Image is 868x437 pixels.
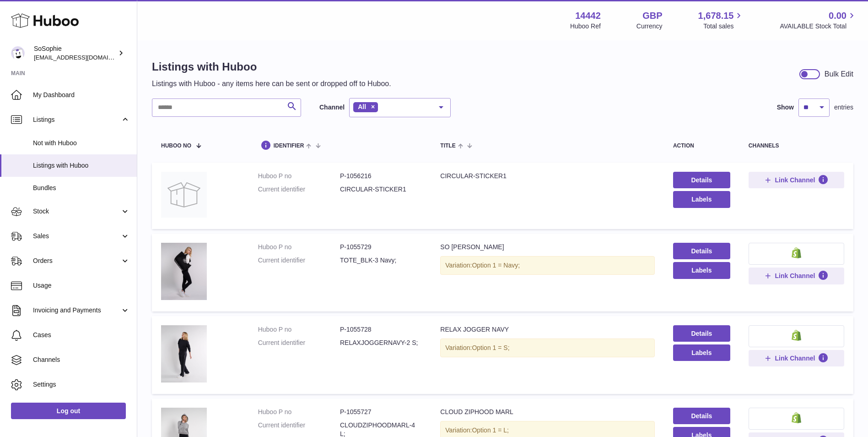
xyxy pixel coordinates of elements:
img: SO SOPHIE TOTE BLACK [161,243,207,300]
span: Option 1 = Navy; [472,262,520,269]
img: shopify-small.png [792,247,801,258]
div: SoSophie [34,44,116,62]
span: Orders [33,257,120,265]
span: [EMAIL_ADDRESS][DOMAIN_NAME] [34,54,135,61]
span: identifier [274,143,304,149]
div: SO [PERSON_NAME] [440,243,655,251]
span: Not with Huboo [33,139,130,147]
span: Bundles [33,184,130,192]
dd: P-1055727 [340,408,422,416]
div: Huboo Ref [570,22,601,31]
div: Variation: [440,256,655,275]
div: Variation: [440,339,655,357]
span: Stock [33,207,120,216]
span: Option 1 = S; [472,344,509,351]
span: Total sales [703,22,744,31]
dt: Current identifier [258,185,340,194]
dd: P-1056216 [340,172,422,180]
span: My Dashboard [33,91,130,99]
img: shopify-small.png [792,412,801,423]
span: 0.00 [829,10,846,22]
span: Sales [33,232,120,240]
dt: Huboo P no [258,325,340,334]
img: shopify-small.png [792,330,801,341]
span: title [440,143,455,149]
div: Currency [636,22,663,31]
span: Cases [33,331,130,339]
a: Details [673,172,730,188]
span: Usage [33,281,130,290]
dt: Current identifier [258,339,340,347]
span: Option 1 = L; [472,426,509,434]
div: CIRCULAR-STICKER1 [440,172,655,180]
div: channels [749,143,844,149]
strong: GBP [642,10,662,22]
span: Listings [33,115,120,124]
dt: Huboo P no [258,243,340,251]
span: Link Channel [775,354,815,362]
a: Details [673,325,730,342]
div: Bulk Edit [825,69,853,79]
button: Link Channel [749,268,844,284]
span: Invoicing and Payments [33,306,120,315]
button: Labels [673,344,730,361]
a: 1,678.15 Total sales [698,10,744,31]
span: All [358,103,366,110]
span: entries [834,103,853,112]
span: Listings with Huboo [33,161,130,170]
dd: TOTE_BLK-3 Navy; [340,256,422,265]
button: Link Channel [749,172,844,188]
span: Huboo no [161,143,191,149]
div: CLOUD ZIPHOOD MARL [440,408,655,416]
a: Details [673,243,730,259]
img: CIRCULAR-STICKER1 [161,172,207,218]
span: Link Channel [775,272,815,280]
dt: Huboo P no [258,172,340,180]
button: Link Channel [749,350,844,366]
button: Labels [673,191,730,208]
dd: P-1055728 [340,325,422,334]
button: Labels [673,262,730,279]
dt: Current identifier [258,256,340,265]
span: Settings [33,380,130,389]
a: Details [673,408,730,424]
div: action [673,143,730,149]
label: Channel [319,103,345,112]
div: RELAX JOGGER NAVY [440,325,655,334]
dd: CIRCULAR-STICKER1 [340,185,422,194]
img: internalAdmin-14442@internal.huboo.com [11,46,25,60]
p: Listings with Huboo - any items here can be sent or dropped off to Huboo. [152,79,391,89]
a: 0.00 AVAILABLE Stock Total [780,10,857,31]
span: 1,678.15 [698,10,734,22]
dt: Huboo P no [258,408,340,416]
label: Show [777,103,794,112]
h1: Listings with Huboo [152,60,391,74]
dd: RELAXJOGGERNAVY-2 S; [340,339,422,347]
span: AVAILABLE Stock Total [780,22,857,31]
span: Link Channel [775,176,815,184]
dd: P-1055729 [340,243,422,251]
img: RELAX JOGGER NAVY [161,325,207,382]
strong: 14442 [575,10,601,22]
span: Channels [33,355,130,364]
a: Log out [11,403,126,419]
